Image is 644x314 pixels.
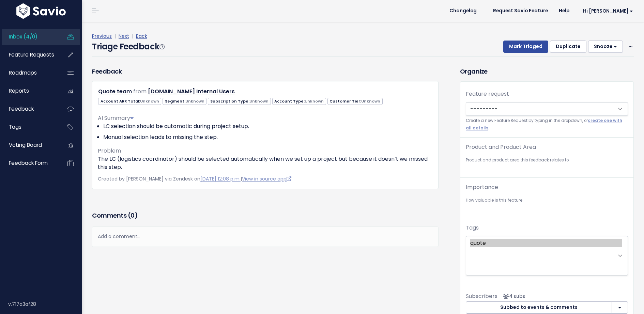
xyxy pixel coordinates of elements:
[583,9,633,14] span: Hi [PERSON_NAME]
[2,137,57,153] a: Voting Board
[2,155,57,171] a: Feedback form
[9,51,54,58] span: Feature Requests
[553,6,575,16] a: Help
[15,3,67,19] img: logo-white.9d6f32f41409.svg
[466,157,628,164] small: Product and product area this feedback relates to
[550,41,586,53] button: Duplicate
[249,98,269,104] span: Unknown
[185,98,204,104] span: Unknown
[136,33,147,40] a: Back
[92,211,439,220] h3: Comments ( )
[98,114,134,122] span: AI Summary
[2,29,57,45] a: Inbox (4/0)
[470,239,622,247] option: quote
[2,83,57,99] a: Reports
[9,141,42,148] span: Voting Board
[92,226,439,247] div: Add a comment...
[327,98,383,105] span: Customer Tier:
[140,98,159,104] span: Unknown
[208,98,271,105] span: Subscription Type:
[133,88,147,95] span: from
[2,101,57,117] a: Feedback
[92,41,164,53] h4: Triage Feedback
[466,117,628,132] small: Create a new Feature Request by typing in the dropdown, or .
[98,88,132,95] a: Quote team
[103,122,433,130] li: LC selection should be automatic during project setup.
[98,98,161,105] span: Account ARR Total:
[9,87,29,94] span: Reports
[163,98,206,105] span: Segment:
[503,41,548,53] button: Mark Triaged
[98,147,121,155] span: Problem
[466,301,612,314] button: Subbed to events & comments
[113,33,117,40] span: |
[466,118,622,130] a: create one with all details
[9,105,34,112] span: Feedback
[2,47,57,63] a: Feature Requests
[449,9,477,13] span: Changelog
[466,292,497,300] span: Subscribers
[148,88,235,95] a: [DOMAIN_NAME] Internal Users
[466,197,628,204] small: How valuable is this feature
[588,41,623,53] button: Snooze
[575,6,639,16] a: Hi [PERSON_NAME]
[361,98,380,104] span: Unknown
[466,224,479,232] label: Tags
[500,293,525,300] span: <p><strong>Subscribers</strong><br><br> - Kelly Kendziorski<br> - Juan Bonilla<br> - Alexander De...
[98,175,291,182] span: Created by [PERSON_NAME] via Zendesk on |
[2,119,57,135] a: Tags
[92,67,122,76] h3: Feedback
[460,67,634,76] h3: Organize
[272,98,326,105] span: Account Type:
[9,159,48,167] span: Feedback form
[200,175,241,182] a: [DATE] 12:08 p.m.
[9,33,37,40] span: Inbox (4/0)
[8,295,82,313] div: v.717a3af28
[92,33,112,40] a: Previous
[488,6,553,16] a: Request Savio Feature
[466,90,509,98] label: Feature request
[466,183,498,191] label: Importance
[466,143,536,151] label: Product and Product Area
[9,69,37,76] span: Roadmaps
[131,211,135,220] span: 0
[98,155,433,171] p: The LC (logistics coordinator) should be selected automatically when we set up a project but beca...
[242,175,291,182] a: View in source app
[119,33,129,40] a: Next
[305,98,324,104] span: Unknown
[2,65,57,81] a: Roadmaps
[131,33,135,40] span: |
[9,123,21,130] span: Tags
[103,133,433,141] li: Manual selection leads to missing the step.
